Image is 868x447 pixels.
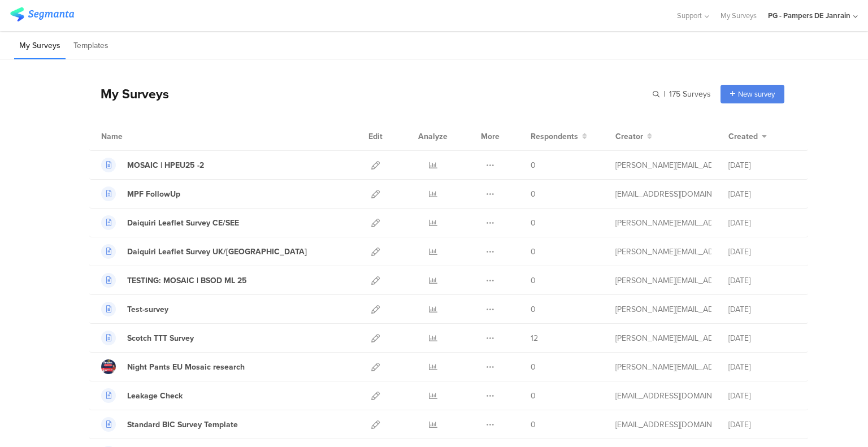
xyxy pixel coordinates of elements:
span: | [662,88,667,100]
div: My Surveys [89,84,169,103]
img: segmanta logo [10,7,74,21]
button: Created [728,131,767,142]
button: Creator [615,131,652,142]
a: TESTING: MOSAIC | BSOD ML 25 [101,273,247,288]
div: Name [101,131,169,142]
span: 12 [531,332,538,344]
div: [DATE] [728,159,796,171]
div: [DATE] [728,332,796,344]
div: fritz.t@pg.com [615,246,711,258]
div: Edit [363,122,388,150]
span: Respondents [531,131,578,142]
div: [DATE] [728,275,796,287]
div: fritz.t@pg.com [615,217,711,229]
span: 0 [531,361,536,373]
div: MOSAIC | HPEU25 -2 [127,159,204,171]
div: [DATE] [728,217,796,229]
div: burcak.b.1@pg.com [615,188,711,200]
a: MOSAIC | HPEU25 -2 [101,158,204,172]
span: 0 [531,217,536,229]
span: Created [728,131,758,142]
span: 0 [531,159,536,171]
a: Daiquiri Leaflet Survey CE/SEE [101,215,239,230]
li: Templates [68,33,114,59]
span: Creator [615,131,643,142]
div: burcak.b.1@pg.com [615,419,711,431]
div: [DATE] [728,303,796,315]
span: 0 [531,188,536,200]
div: [DATE] [728,246,796,258]
span: 175 Surveys [669,88,711,100]
a: Daiquiri Leaflet Survey UK/[GEOGRAPHIC_DATA] [101,244,307,259]
div: Night Pants EU Mosaic research [127,361,245,373]
div: [DATE] [728,188,796,200]
div: [DATE] [728,390,796,402]
div: More [478,122,502,150]
div: fritz.t@pg.com [615,332,711,344]
div: fritz.t@pg.com [615,159,711,171]
a: Standard BIC Survey Template [101,417,238,432]
div: fritz.t@pg.com [615,303,711,315]
a: MPF FollowUp [101,186,180,201]
span: Support [677,10,702,21]
div: fritz.t@pg.com [615,275,711,287]
a: Night Pants EU Mosaic research [101,359,245,374]
div: Test-survey [127,303,168,315]
div: burcak.b.1@pg.com [615,390,711,402]
a: Scotch TTT Survey [101,331,194,345]
div: alves.dp@pg.com [615,361,711,373]
div: TESTING: MOSAIC | BSOD ML 25 [127,275,247,287]
span: New survey [738,89,775,99]
div: MPF FollowUp [127,188,180,200]
div: Analyze [416,122,450,150]
div: Scotch TTT Survey [127,332,194,344]
a: Leakage Check [101,388,183,403]
div: Daiquiri Leaflet Survey UK/Iberia [127,246,307,258]
span: 0 [531,246,536,258]
div: PG - Pampers DE Janrain [768,10,850,21]
div: Standard BIC Survey Template [127,419,238,431]
button: Respondents [531,131,587,142]
li: My Surveys [14,33,66,59]
div: Daiquiri Leaflet Survey CE/SEE [127,217,239,229]
span: 0 [531,275,536,287]
span: 0 [531,303,536,315]
span: 0 [531,390,536,402]
div: [DATE] [728,419,796,431]
span: 0 [531,419,536,431]
div: [DATE] [728,361,796,373]
a: Test-survey [101,302,168,316]
div: Leakage Check [127,390,183,402]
